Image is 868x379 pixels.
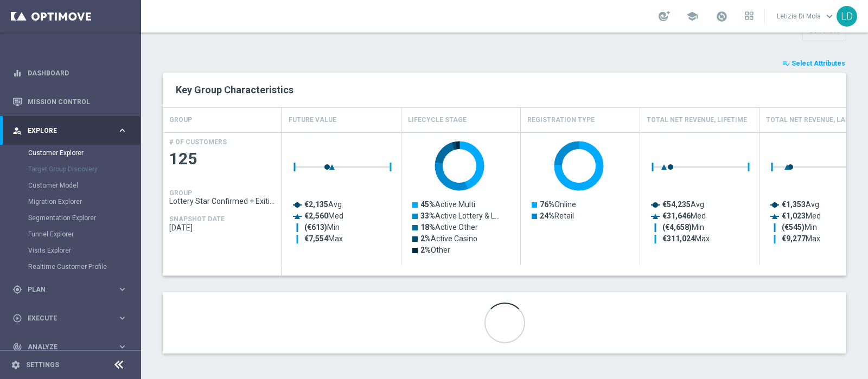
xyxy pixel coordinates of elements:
div: Analyze [12,342,117,352]
text: Active Casino [420,234,477,243]
tspan: €9,277 [782,234,806,243]
tspan: €1,353 [782,200,806,209]
i: keyboard_arrow_right [117,284,127,294]
a: Customer Explorer [28,149,113,157]
div: Dashboard [12,59,127,87]
span: 2025-09-20 [169,223,276,232]
button: Mission Control [12,98,128,106]
a: Funnel Explorer [28,230,113,239]
text: Min [782,223,817,232]
tspan: €54,235 [662,200,691,209]
div: Segmentation Explorer [28,210,140,226]
span: school [686,10,698,22]
i: keyboard_arrow_right [117,125,127,136]
i: person_search [12,126,22,136]
text: Retail [540,211,574,220]
div: Migration Explorer [28,194,140,210]
button: track_changes Analyze keyboard_arrow_right [12,343,128,351]
i: settings [11,360,21,370]
text: Max [304,234,343,243]
tspan: 2% [420,234,431,243]
a: Customer Model [28,181,113,190]
tspan: 2% [420,246,431,254]
button: playlist_add_check Select Attributes [781,57,846,69]
h4: GROUP [169,111,192,130]
text: Min [304,223,340,232]
div: LD [837,6,857,27]
h4: Registration Type [527,111,595,130]
span: Execute [28,315,117,322]
div: Execute [12,313,117,323]
tspan: €311,024 [662,234,695,243]
span: Select Attributes [792,60,845,67]
i: equalizer [12,68,22,78]
text: Avg [782,200,819,209]
tspan: 76% [540,200,554,209]
text: Max [782,234,820,243]
h2: Key Group Characteristics [176,83,833,97]
text: Other [420,246,450,254]
i: play_circle_outline [12,313,22,323]
div: Plan [12,285,117,294]
text: Med [304,211,343,220]
h4: Future Value [289,111,336,130]
a: Segmentation Explorer [28,214,113,222]
h4: SNAPSHOT DATE [169,215,225,223]
h4: GROUP [169,189,192,197]
div: Realtime Customer Profile [28,259,140,275]
a: Realtime Customer Profile [28,262,113,271]
tspan: €2,135 [304,200,328,209]
button: equalizer Dashboard [12,69,128,78]
span: 125 [169,149,276,170]
tspan: (€613) [304,223,327,232]
tspan: (€545) [782,223,805,232]
text: Med [662,211,706,220]
div: Target Group Discovery [28,161,140,177]
tspan: 45% [420,200,435,209]
text: Avg [662,200,704,209]
button: play_circle_outline Execute keyboard_arrow_right [12,314,128,323]
div: Customer Explorer [28,145,140,161]
tspan: €1,023 [782,211,806,220]
button: gps_fixed Plan keyboard_arrow_right [12,285,128,294]
a: Mission Control [28,87,127,116]
a: Letizia Di Molakeyboard_arrow_down [776,8,837,24]
text: Online [540,200,576,209]
tspan: €2,560 [304,211,328,220]
span: Explore [28,127,117,134]
tspan: 33% [420,211,435,220]
h4: Total Net Revenue, Lifetime [647,111,747,130]
span: keyboard_arrow_down [824,10,835,22]
div: Explore [12,126,117,136]
span: Analyze [28,344,117,350]
tspan: 24% [540,211,554,220]
a: Visits Explorer [28,246,113,255]
tspan: €7,554 [304,234,329,243]
i: gps_fixed [12,285,22,294]
a: Settings [26,362,59,368]
text: Max [662,234,710,243]
i: keyboard_arrow_right [117,342,127,352]
button: person_search Explore keyboard_arrow_right [12,126,128,135]
a: Migration Explorer [28,197,113,206]
tspan: 18% [420,223,435,232]
div: Mission Control [12,87,127,116]
div: Press SPACE to select this row. [163,132,282,265]
span: Lottery Star Confirmed + Exiting + Young [169,197,276,205]
h4: # OF CUSTOMERS [169,138,227,146]
h4: Lifecycle Stage [408,111,467,130]
text: Active Multi [420,200,475,209]
tspan: €31,646 [662,211,691,220]
text: Active Other [420,223,478,232]
div: Visits Explorer [28,242,140,259]
span: Plan [28,286,117,293]
div: Customer Model [28,177,140,194]
i: keyboard_arrow_right [117,313,127,323]
div: Funnel Explorer [28,226,140,242]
